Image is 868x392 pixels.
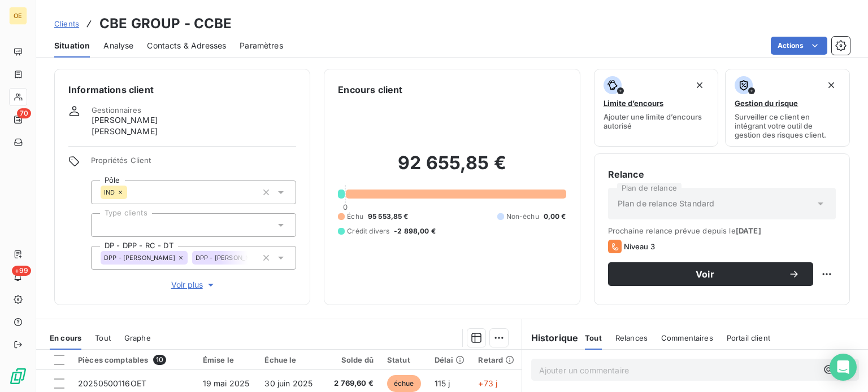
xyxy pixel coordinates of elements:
[9,367,27,385] img: Logo LeanPay
[153,355,166,365] span: 10
[103,40,133,51] span: Analyse
[124,333,151,342] span: Graphe
[387,355,421,364] div: Statut
[624,242,655,251] span: Niveau 3
[368,212,409,222] span: 95 553,85 €
[12,266,31,276] span: +99
[618,198,715,209] span: Plan de relance Standard
[171,279,216,290] span: Voir plus
[248,253,257,263] input: Ajouter une valeur
[608,168,836,181] h6: Relance
[92,126,158,137] span: [PERSON_NAME]
[736,226,761,235] span: [DATE]
[604,99,663,108] span: Limite d’encours
[78,355,189,365] div: Pièces comptables
[54,18,79,29] a: Clients
[347,212,363,222] span: Échu
[203,355,251,364] div: Émise le
[435,378,450,388] span: 115 j
[604,112,709,130] span: Ajouter une limite d’encours autorisé
[622,270,788,279] span: Voir
[338,83,402,96] h6: Encours client
[725,69,850,147] button: Gestion du risqueSurveiller ce client en intégrant votre outil de gestion des risques client.
[147,40,226,51] span: Contacts & Adresses
[387,375,421,392] span: échue
[594,69,719,147] button: Limite d’encoursAjouter une limite d’encours autorisé
[338,152,566,186] h2: 92 655,85 €
[264,378,313,388] span: 30 juin 2025
[50,333,81,342] span: En cours
[68,83,296,96] h6: Informations client
[9,7,27,25] div: OE
[522,331,579,345] h6: Historique
[735,99,798,108] span: Gestion du risque
[735,112,840,139] span: Surveiller ce client en intégrant votre outil de gestion des risques client.
[506,212,539,222] span: Non-échu
[91,279,296,291] button: Voir plus
[771,37,827,55] button: Actions
[54,19,79,28] span: Clients
[661,333,713,342] span: Commentaires
[544,212,566,222] span: 0,00 €
[347,226,389,236] span: Crédit divers
[435,355,465,364] div: Délai
[203,378,250,388] span: 19 mai 2025
[101,220,110,230] input: Ajouter une valeur
[92,114,158,126] span: [PERSON_NAME]
[196,254,267,261] span: DPP - [PERSON_NAME]
[240,40,283,51] span: Paramètres
[394,226,436,236] span: -2 898,00 €
[328,355,374,364] div: Solde dû
[127,187,136,197] input: Ajouter une valeur
[478,378,497,388] span: +73 j
[328,378,374,389] span: 2 769,60 €
[54,40,90,51] span: Situation
[104,254,175,261] span: DPP - [PERSON_NAME]
[104,189,115,196] span: IND
[78,378,146,388] span: 20250500116OET
[608,262,813,286] button: Voir
[95,333,111,342] span: Tout
[608,226,836,235] span: Prochaine relance prévue depuis le
[99,14,232,34] h3: CBE GROUP - CCBE
[17,108,31,118] span: 70
[91,156,296,171] span: Propriétés Client
[478,355,514,364] div: Retard
[615,333,648,342] span: Relances
[727,333,770,342] span: Portail client
[830,354,857,381] div: Open Intercom Messenger
[343,202,348,212] span: 0
[264,355,315,364] div: Échue le
[92,105,141,114] span: Gestionnaires
[585,333,602,342] span: Tout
